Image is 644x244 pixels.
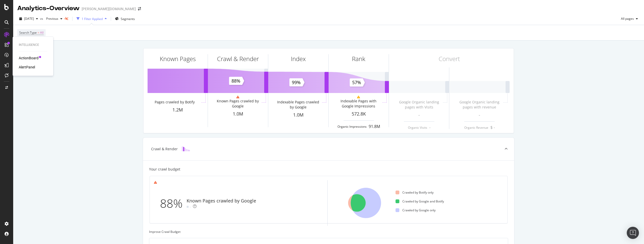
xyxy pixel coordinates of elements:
div: 572.8K [329,111,389,117]
div: Intelligence [19,43,47,47]
img: Equal [187,206,189,208]
div: Known Pages crawled by Google [215,99,260,109]
span: vs [40,16,44,21]
div: Indexable Pages crawled by Google [275,100,321,110]
div: [PERSON_NAME][DOMAIN_NAME] [82,6,136,11]
button: All pages [619,15,640,23]
button: [DATE] [17,15,40,23]
div: Your crawl budget [149,167,180,172]
div: 91.8M [369,124,380,129]
div: Rank [352,54,365,63]
div: Analytics - Overview [17,4,80,13]
span: All pages [619,16,634,21]
div: - [190,204,191,209]
button: Segments [113,15,137,23]
div: 1 Filter Applied [82,17,103,21]
div: arrow-right-arrow-left [138,7,141,11]
button: Previous [44,15,64,23]
div: Indexable Pages with Google Impressions [336,99,381,109]
div: Crawl & Render [151,146,178,152]
div: Crawl & Render [217,54,259,63]
div: Crawled by Botify only [396,190,434,195]
div: Known Pages [160,54,196,63]
span: Previous [44,16,58,21]
span: Search Type [19,30,37,35]
span: 2025 Aug. 25th [24,16,34,21]
span: = [38,30,39,35]
div: Open Intercom Messenger [627,227,639,239]
div: 88% [160,195,187,212]
a: AlertPanel [19,65,35,70]
div: Organic Impressions [337,124,367,129]
div: Pages crawled by Botify [155,100,195,105]
div: 1.0M [208,111,268,117]
div: 1.0M [268,112,328,118]
a: ActionBoard [19,55,39,61]
img: block-icon [182,146,190,151]
div: Improve Crawl Budget [149,230,508,234]
div: Known Pages crawled by Google [187,198,256,204]
span: Segments [121,17,135,21]
button: 1 Filter Applied [75,15,109,23]
div: Crawled by Google only [396,208,436,212]
div: Index [291,54,306,63]
span: All [40,29,44,36]
div: Crawled by Google and Botify [396,199,444,203]
div: 1.2M [148,107,208,113]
